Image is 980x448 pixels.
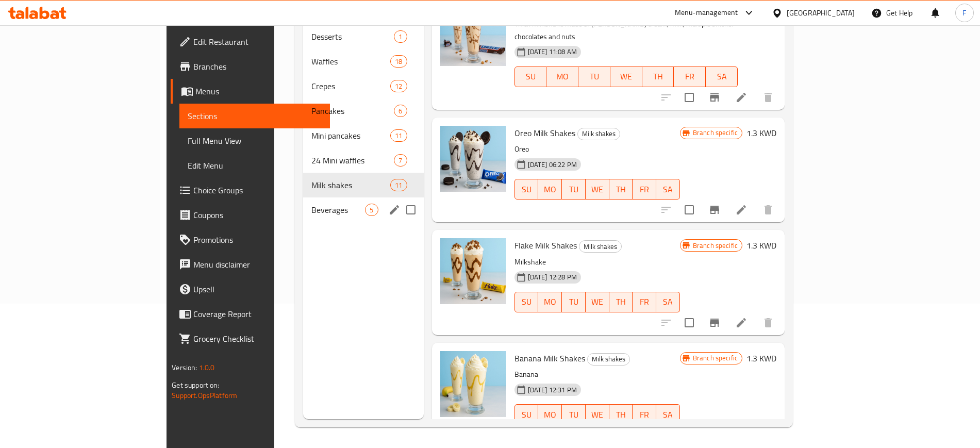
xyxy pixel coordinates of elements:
[440,351,506,417] img: Banana Milk Shakes
[195,85,322,97] span: Menus
[193,60,322,73] span: Branches
[590,407,605,422] span: WE
[303,20,423,226] nav: Menu sections
[311,154,394,167] div: 24 Mini waffles
[365,204,378,216] div: items
[394,32,406,42] span: 1
[198,361,214,374] span: 1.0.0
[171,29,330,54] a: Edit Restaurant
[193,184,322,196] span: Choice Groups
[394,105,407,117] div: items
[188,159,322,172] span: Edit Menu
[519,407,535,422] span: SU
[394,156,406,165] span: 7
[188,135,322,147] span: Full Menu View
[613,407,629,422] span: TH
[303,74,423,98] div: Crepes12
[579,241,621,253] span: Milk shakes
[391,180,406,190] span: 11
[366,205,377,215] span: 5
[674,67,706,87] button: FR
[394,106,406,116] span: 6
[578,67,610,87] button: TU
[311,105,394,117] span: Pancakes
[613,294,629,309] span: TH
[171,178,330,203] a: Choice Groups
[586,404,609,425] button: WE
[562,179,586,200] button: TU
[311,204,365,216] span: Beverages
[193,258,322,271] span: Menu disclaimer
[193,283,322,295] span: Upsell
[746,351,776,366] h6: 1.3 KWD
[391,57,406,67] span: 18
[311,30,394,43] span: Desserts
[588,353,629,365] span: Milk shakes
[391,131,406,141] span: 11
[311,80,390,92] span: Crepes
[440,238,506,304] img: Flake Milk Shakes
[179,153,330,178] a: Edit Menu
[391,81,406,91] span: 12
[590,294,605,309] span: WE
[514,292,539,312] button: SU
[660,182,676,197] span: SA
[656,179,680,200] button: SA
[689,128,742,138] span: Branch specific
[675,7,738,19] div: Menu-management
[586,292,609,312] button: WE
[171,54,330,79] a: Branches
[193,308,322,320] span: Coverage Report
[390,80,407,92] div: items
[735,91,748,104] a: Edit menu item
[542,407,558,422] span: MO
[706,67,738,87] button: SA
[171,252,330,277] a: Menu disclaimer
[303,24,423,49] div: Desserts1
[735,317,748,329] a: Edit menu item
[587,353,630,366] div: Milk shakes
[387,202,402,218] button: edit
[179,104,330,128] a: Sections
[171,326,330,351] a: Grocery Checklist
[303,173,423,197] div: Milk shakes11
[551,69,574,84] span: MO
[440,126,506,192] img: Oreo Milk Shakes
[546,67,578,87] button: MO
[311,179,390,191] div: Milk shakes
[637,294,652,309] span: FR
[746,238,776,253] h6: 1.3 KWD
[609,179,633,200] button: TH
[610,67,642,87] button: WE
[637,407,652,422] span: FR
[303,148,423,173] div: 24 Mini waffles7
[311,129,390,142] span: Mini pancakes
[689,353,742,363] span: Branch specific
[613,182,629,197] span: TH
[577,128,620,140] div: Milk shakes
[303,123,423,148] div: Mini pancakes11
[172,361,197,374] span: Version:
[583,69,606,84] span: TU
[188,110,322,122] span: Sections
[746,126,776,140] h6: 1.3 KWD
[171,79,330,104] a: Menus
[179,128,330,153] a: Full Menu View
[710,69,734,84] span: SA
[193,36,322,48] span: Edit Restaurant
[756,85,780,110] button: delete
[514,351,585,366] span: Banana Milk Shakes
[678,87,700,108] span: Select to update
[390,129,407,142] div: items
[660,407,676,422] span: SA
[689,241,742,251] span: Branch specific
[519,69,543,84] span: SU
[524,272,581,282] span: [DATE] 12:28 PM
[524,47,581,57] span: [DATE] 11:08 AM
[519,182,535,197] span: SU
[614,69,638,84] span: WE
[193,333,322,345] span: Grocery Checklist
